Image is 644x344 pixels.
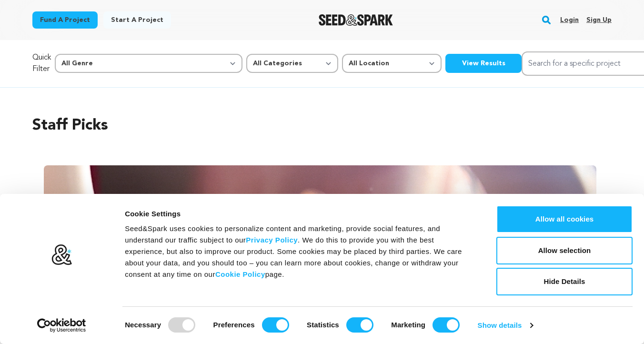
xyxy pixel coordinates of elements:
[319,14,393,26] img: Seed&Spark Logo Dark Mode
[319,14,393,26] a: Seed&Spark Homepage
[496,237,633,264] button: Allow selection
[32,52,51,75] p: Quick Filter
[215,270,265,278] a: Cookie Policy
[391,321,425,329] strong: Marketing
[125,223,475,280] div: Seed&Spark uses cookies to personalize content and marketing, provide social features, and unders...
[125,321,161,329] strong: Necessary
[125,208,475,220] div: Cookie Settings
[103,11,171,29] a: Start a project
[20,318,103,333] a: Usercentrics Cookiebot - opens in a new window
[307,321,339,329] strong: Statistics
[445,54,522,73] button: View Results
[213,321,255,329] strong: Preferences
[32,11,98,29] a: Fund a project
[32,114,612,137] h2: Staff Picks
[51,244,72,266] img: logo
[496,268,633,295] button: Hide Details
[586,12,612,28] a: Sign up
[246,236,298,244] a: Privacy Policy
[478,318,533,333] a: Show details
[496,205,633,233] button: Allow all cookies
[560,12,579,28] a: Login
